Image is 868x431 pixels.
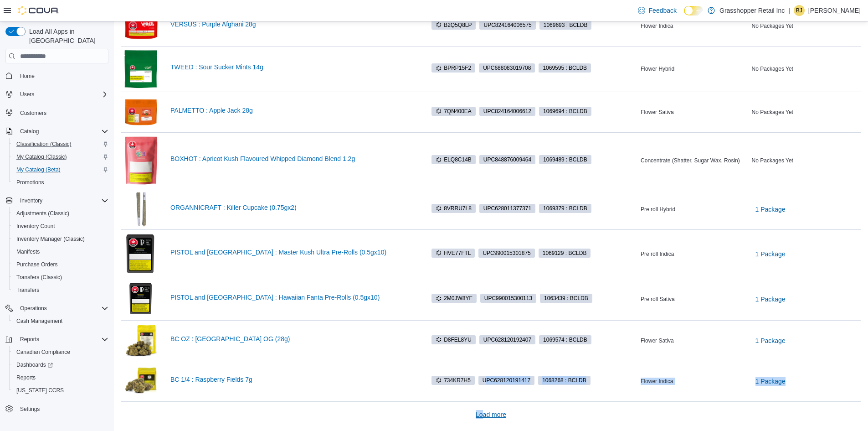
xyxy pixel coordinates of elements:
[13,259,62,270] a: Purchase Orders
[20,91,34,98] span: Users
[13,208,108,219] span: Adjustments (Classic)
[13,164,108,175] span: My Catalog (Beta)
[9,315,112,327] button: Cash Management
[436,294,473,302] span: 2M0JW8YF
[543,249,587,257] span: 1069129 : BCLDB
[16,195,46,206] button: Inventory
[752,372,789,390] button: 1 Package
[16,71,38,82] a: Home
[9,271,112,284] button: Transfers (Classic)
[16,210,69,217] span: Adjustments (Classic)
[544,21,588,29] span: 1069693 : BCLDB
[436,249,471,257] span: HVE77FTL
[639,63,750,74] div: Flower Hybrid
[755,336,786,345] span: 1 Package
[9,138,112,151] button: Classification (Classic)
[9,176,112,189] button: Promotions
[16,70,108,81] span: Home
[436,107,472,115] span: 7QN400EA
[16,107,108,119] span: Customers
[16,195,108,206] span: Inventory
[18,6,59,15] img: Cova
[543,336,587,344] span: 1069574 : BCLDB
[20,128,39,135] span: Catalog
[170,21,415,28] a: VERSUS : Purple Afghani 28g
[16,89,38,100] button: Users
[483,376,530,384] span: UPC 628120191417
[13,385,108,396] span: Washington CCRS
[539,21,592,30] span: 1069693 : BCLDB
[13,221,108,232] span: Inventory Count
[9,284,112,296] button: Transfers
[436,336,472,344] span: D8FEL8YU
[13,272,66,283] a: Transfers (Classic)
[2,333,112,346] button: Reports
[431,335,476,344] span: D8FEL8YU
[16,361,53,369] span: Dashboards
[13,359,56,370] a: Dashboards
[13,234,108,244] span: Inventory Manager (Classic)
[170,107,415,114] a: PALMETTO : Apple Jack 28g
[16,126,108,137] span: Catalog
[13,347,74,358] a: Canadian Compliance
[123,48,159,90] img: TWEED : Sour Sucker Mints 14g
[170,249,415,256] a: PISTOL and [GEOGRAPHIC_DATA] : Master Kush Ultra Pre-Rolls (0.5gx10)
[16,235,85,243] span: Inventory Manager (Classic)
[16,179,44,186] span: Promotions
[649,6,677,15] span: Feedback
[479,63,535,73] span: UPC688083019708
[484,294,532,302] span: UPC 990015300113
[539,335,591,344] span: 1069574 : BCLDB
[472,405,510,424] button: Load more
[16,108,50,119] a: Customers
[13,246,108,257] span: Manifests
[431,376,475,385] span: 734KR7H5
[639,204,750,215] div: Pre roll Hybrid
[123,232,159,276] img: PISTOL and PARIS : Master Kush Ultra Pre-Rolls (0.5gx10)
[16,374,36,381] span: Reports
[170,155,415,162] a: BOXHOT : Apricot Kush Flavoured Whipped Diamond Blend 1.2g
[752,290,789,308] button: 1 Package
[539,107,591,116] span: 1069694 : BCLDB
[123,97,159,127] img: PALMETTO : Apple Jack 28g
[436,21,472,29] span: B2Q5Q8LP
[16,303,108,314] span: Operations
[543,204,587,213] span: 1069379 : BCLDB
[16,153,67,161] span: My Catalog (Classic)
[639,294,750,305] div: Pre roll Sativa
[752,245,789,263] button: 1 Package
[483,64,531,72] span: UPC 688083019708
[436,156,472,164] span: ELQ8C14B
[13,139,108,150] span: Classification (Classic)
[123,324,159,358] img: BC OZ : Citrus City OG (28g)
[20,197,42,204] span: Inventory
[538,376,591,385] span: 1068268 : BCLDB
[539,63,591,73] span: 1069595 : BCLDB
[9,358,112,371] a: Dashboards
[13,151,108,162] span: My Catalog (Classic)
[483,156,531,164] span: UPC 848876009464
[479,335,535,344] span: UPC628120192407
[170,204,415,211] a: ORGANNICRAFT : Killer Cupcake (0.75gx2)
[639,335,750,346] div: Flower Sativa
[755,377,786,386] span: 1 Package
[436,376,471,384] span: 734KR7H5
[752,200,789,218] button: 1 Package
[639,21,750,31] div: Flower Indica
[9,346,112,358] button: Canadian Compliance
[2,106,112,119] button: Customers
[20,305,47,312] span: Operations
[431,63,475,73] span: BPRP15F2
[13,385,67,396] a: [US_STATE] CCRS
[13,139,75,150] a: Classification (Classic)
[752,332,789,350] button: 1 Package
[794,5,805,16] div: Barbara Jessome
[2,88,112,101] button: Users
[20,109,46,117] span: Customers
[13,259,108,270] span: Purchase Orders
[9,220,112,233] button: Inventory Count
[16,248,40,255] span: Manifests
[13,359,108,370] span: Dashboards
[750,63,861,74] div: No Packages Yet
